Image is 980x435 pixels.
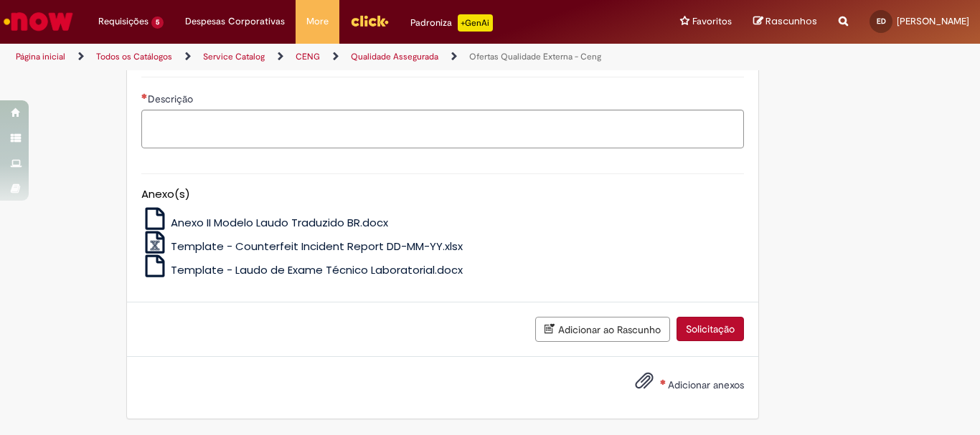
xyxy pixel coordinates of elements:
[677,317,744,341] button: Solicitação
[753,15,817,29] a: Rascunhos
[410,14,493,32] div: Padroniza
[203,51,265,62] a: Service Catalog
[171,239,463,254] span: Template - Counterfeit Incident Report DD-MM-YY.xlsx
[877,16,886,26] span: ED
[141,188,744,201] h5: Anexo(s)
[765,14,817,28] span: Rascunhos
[11,44,643,70] ul: Trilhas de página
[631,368,657,401] button: Adicionar anexos
[141,93,148,99] span: Necessários
[151,16,164,29] span: 5
[469,51,601,62] a: Ofertas Qualidade Externa - Ceng
[692,14,732,29] span: Favoritos
[296,51,320,62] a: CENG
[96,51,172,62] a: Todos os Catálogos
[141,262,463,277] a: Template - Laudo de Exame Técnico Laboratorial.docx
[141,239,463,254] a: Template - Counterfeit Incident Report DD-MM-YY.xlsx
[535,317,670,342] button: Adicionar ao Rascunho
[458,14,493,32] p: +GenAi
[668,378,744,391] span: Adicionar anexos
[351,51,438,62] a: Qualidade Assegurada
[148,92,196,105] span: Descrição
[171,262,463,277] span: Template - Laudo de Exame Técnico Laboratorial.docx
[16,51,65,62] a: Página inicial
[171,215,388,230] span: Anexo II Modelo Laudo Traduzido BR.docx
[98,14,149,29] span: Requisições
[306,14,329,29] span: More
[1,7,75,36] img: ServiceNow
[141,110,744,148] textarea: Descrição
[141,215,389,230] a: Anexo II Modelo Laudo Traduzido BR.docx
[185,14,285,29] span: Despesas Corporativas
[350,10,389,32] img: click_logo_yellow_360x200.png
[897,15,969,27] span: [PERSON_NAME]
